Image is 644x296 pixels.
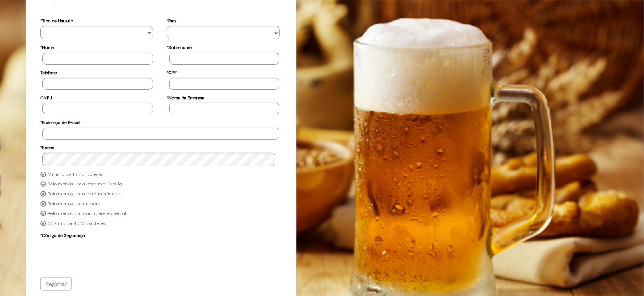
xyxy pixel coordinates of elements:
label: CPF [167,66,177,78]
label: Senha [40,141,54,153]
label: CNPJ [40,91,52,103]
label: Código de Segurança [40,229,85,241]
label: Sobrenome [167,41,192,53]
iframe: reCAPTCHA [42,241,164,272]
label: Nome [40,41,54,53]
label: País [167,14,176,26]
label: Nome da Empresa [167,91,204,103]
label: Máximo de 40 Caracteres. [48,221,107,227]
label: Endereço de E-mail [40,116,80,128]
label: Tipo de Usuário [40,14,73,26]
label: Pelo menos uma letra maiúscula. [48,181,123,187]
label: Pelo menos uma letra minúscula. [48,191,123,197]
label: Mínimo de 10 caracteres. [48,172,105,178]
label: Pelo menos um número. [48,201,101,207]
label: Pelo menos um caractere especial. [48,211,127,217]
label: Telefone [40,66,57,78]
